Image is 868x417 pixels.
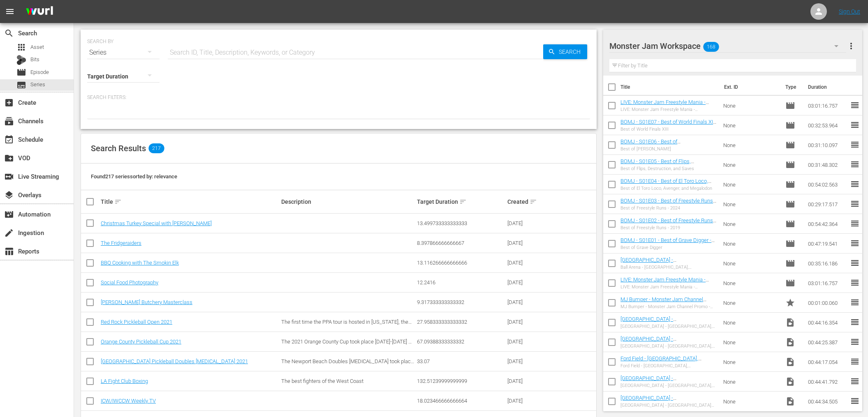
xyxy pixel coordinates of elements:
span: sort [530,198,537,205]
td: None [720,194,782,214]
span: Search Results [91,143,146,153]
td: None [720,96,782,115]
span: reorder [850,357,860,366]
span: reorder [850,100,860,110]
a: LIVE: Monster Jam Freestyle Mania - [GEOGRAPHIC_DATA], [GEOGRAPHIC_DATA] - [DATE] [620,99,709,117]
div: 12.2416 [417,279,505,286]
span: reorder [850,337,860,347]
span: Episode [785,278,795,288]
div: 13.499733333333333 [417,220,505,226]
div: Target Duration [417,197,505,207]
button: more_vert [846,36,856,56]
span: reorder [850,219,860,228]
div: LIVE: Monster Jam Freestyle Mania - [GEOGRAPHIC_DATA], [GEOGRAPHIC_DATA] - [DATE] [620,107,717,112]
div: [DATE] [507,358,550,364]
a: MJ Bumper - Monster Jam Channel Promo - Dont Go Anywhere [620,296,706,309]
td: 00:44:34.505 [805,392,850,411]
div: MJ Bumper - Monster Jam Channel Promo - Dont Go Anywhere [620,304,717,309]
span: Series [30,81,45,89]
span: Episode [785,101,795,111]
div: [DATE] [507,319,550,325]
span: Episode [785,239,795,249]
div: [DATE] [507,279,550,286]
span: Video [785,396,795,406]
span: sort [114,198,122,205]
span: Episode [785,258,795,268]
td: 00:31:10.097 [805,135,850,155]
span: Bits [30,55,39,64]
th: Ext. ID [719,76,781,99]
td: None [720,293,782,313]
a: BOMJ - S01E05 - Best of Flips, Destruction, and Saves - Compilation [620,158,706,170]
a: Red Rock Pickleball Open 2021 [101,319,172,325]
span: Episode [785,180,795,189]
span: Search [556,44,587,59]
span: Video [785,357,795,367]
p: Search Filters: [87,94,590,101]
td: None [720,372,782,392]
span: Search [4,28,14,38]
div: [DATE] [507,260,550,266]
span: The Newport Beach Doubles [MEDICAL_DATA] took place [DATE]-[DATE] at the [GEOGRAPHIC_DATA] at [GE... [281,358,414,383]
span: VOD [4,153,14,163]
span: reorder [850,376,860,386]
span: reorder [850,179,860,189]
th: Title [620,76,719,99]
a: Orange County Pickleball Cup 2021 [101,339,181,345]
td: None [720,273,782,293]
a: BOMJ - S01E02 - Best of Freestyle Runs - 2019 - Compilation [620,217,716,230]
span: Asset [16,42,26,52]
div: [DATE] [507,339,550,345]
a: [GEOGRAPHIC_DATA] - [GEOGRAPHIC_DATA], [GEOGRAPHIC_DATA] [620,336,676,354]
td: None [720,392,782,411]
a: [GEOGRAPHIC_DATA] - [GEOGRAPHIC_DATA], [GEOGRAPHIC_DATA] [620,316,676,334]
a: [GEOGRAPHIC_DATA] - [GEOGRAPHIC_DATA], [GEOGRAPHIC_DATA] - 2022 [620,257,686,275]
div: 132.51239999999999 [417,378,505,384]
span: Overlays [4,190,14,200]
div: [DATE] [507,378,550,384]
span: Automation [4,210,14,219]
td: 00:44:41.792 [805,372,850,392]
span: 217 [148,143,164,153]
a: BOMJ - S01E03 - Best of Freestyle Runs - 2024 - Compilation [620,198,716,210]
a: Social Food Photography [101,279,158,286]
span: Schedule [4,135,14,145]
span: The best fighters of the West Coast [281,378,363,384]
div: Monster Jam Workspace [609,35,846,58]
span: Episode [785,219,795,229]
span: Video [785,337,795,347]
div: [GEOGRAPHIC_DATA] - [GEOGRAPHIC_DATA], [GEOGRAPHIC_DATA] [620,343,717,349]
div: Best of [PERSON_NAME] [620,146,717,152]
div: Best of El Toro Loco, Avenger, and Megalodon [620,186,717,191]
span: reorder [850,258,860,268]
span: Asset [30,43,44,51]
span: reorder [850,140,860,150]
td: 00:29:17.517 [805,194,850,214]
a: ICW/IWCCW Weekly TV [101,398,156,404]
div: Series [87,41,160,64]
button: Search [543,44,587,59]
a: [GEOGRAPHIC_DATA] Pickleball Doubles [MEDICAL_DATA] 2021 [101,358,248,364]
div: 18.023466666666664 [417,398,505,404]
div: [GEOGRAPHIC_DATA] - [GEOGRAPHIC_DATA], [GEOGRAPHIC_DATA] [620,324,717,329]
div: 8.397866666666667 [417,240,505,246]
span: Live Streaming [4,172,14,182]
td: None [720,214,782,234]
div: [DATE] [507,220,550,226]
span: menu [5,7,15,16]
a: Ford Field - [GEOGRAPHIC_DATA], [GEOGRAPHIC_DATA] [620,355,701,368]
div: [DATE] [507,398,550,404]
div: Ford Field - [GEOGRAPHIC_DATA], [GEOGRAPHIC_DATA] [620,363,717,369]
td: 03:01:16.757 [805,273,850,293]
a: BOMJ - S01E04 - Best of El Toro Loco, Avenger, and Megalodon - Compilation [620,178,711,190]
div: 9.317333333333332 [417,299,505,305]
a: [GEOGRAPHIC_DATA] - [GEOGRAPHIC_DATA] [GEOGRAPHIC_DATA] - Season 2025 [620,395,705,413]
span: Video [785,377,795,387]
span: reorder [850,317,860,327]
div: Created [507,197,550,207]
div: [DATE] [507,240,550,246]
th: Duration [803,76,852,99]
span: Episode [785,160,795,170]
span: The first time the PPA tour is hosted in [US_STATE], the 2021 Red Rock Open took place [DATE]-[DA... [281,319,412,343]
span: reorder [850,238,860,248]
